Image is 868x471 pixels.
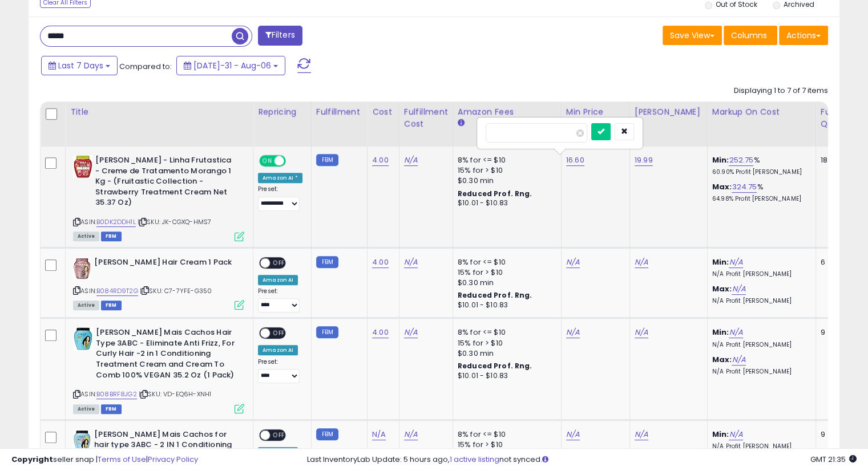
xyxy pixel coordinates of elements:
small: FBM [316,256,338,268]
span: ON [260,156,274,166]
a: N/A [404,327,418,338]
div: 9 [821,429,856,440]
span: OFF [270,430,288,440]
p: N/A Profit [PERSON_NAME] [712,270,807,278]
div: 8% for <= $10 [458,327,552,338]
a: N/A [635,257,648,268]
b: [PERSON_NAME] - Linha Frutastica - Creme de Tratamento Morango 1 Kg - (Fruitastic Collection - St... [95,155,234,211]
div: Preset: [258,287,302,313]
b: [PERSON_NAME] Hair Cream 1 Pack [94,257,233,271]
div: ASIN: [73,327,244,412]
div: % [712,182,807,203]
a: N/A [566,327,580,338]
a: N/A [729,327,742,338]
div: 15% for > $10 [458,165,552,176]
div: Last InventoryLab Update: 5 hours ago, not synced. [307,454,857,465]
b: Max: [712,283,732,294]
b: Reduced Prof. Rng. [458,361,532,371]
p: N/A Profit [PERSON_NAME] [712,297,807,305]
button: Save View [663,26,722,45]
span: Columns [731,30,767,41]
div: Min Price [566,106,625,118]
div: Fulfillable Quantity [821,106,860,130]
span: FBM [101,232,122,241]
p: N/A Profit [PERSON_NAME] [712,341,807,349]
div: $0.30 min [458,176,552,186]
div: Repricing [258,106,306,118]
b: Reduced Prof. Rng. [458,189,532,198]
span: OFF [284,156,302,166]
b: Reduced Prof. Rng. [458,290,532,300]
a: N/A [566,429,580,440]
a: N/A [404,155,418,166]
span: All listings currently available for purchase on Amazon [73,301,99,310]
div: $10.01 - $10.83 [458,198,552,208]
a: Terms of Use [98,454,146,465]
b: Max: [712,354,732,365]
span: FBM [101,301,122,310]
div: Amazon AI [258,275,298,285]
a: B08BRF8JG2 [96,389,137,399]
div: Amazon AI [258,345,298,355]
small: Amazon Fees. [458,118,465,128]
img: 61SX8zmK0WL._SL40_.jpg [73,155,92,178]
img: 41rPNq7rvtL._SL40_.jpg [73,257,91,280]
small: FBM [316,154,338,166]
b: [PERSON_NAME] Mais Cachos Hair Type 3ABC - Eliminate Anti Frizz, For Curly Hair -2 in 1 Condition... [96,327,235,383]
a: 4.00 [372,327,389,338]
div: 18 [821,155,856,165]
div: [PERSON_NAME] [635,106,703,118]
a: 252.75 [729,155,753,166]
div: Amazon AI * [258,173,302,183]
button: Filters [258,26,302,46]
span: FBM [101,404,122,414]
span: | SKU: VD-EQ6H-XNH1 [139,389,211,399]
p: 64.98% Profit [PERSON_NAME] [712,195,807,203]
th: The percentage added to the cost of goods (COGS) that forms the calculator for Min & Max prices. [707,101,815,147]
b: Min: [712,155,729,165]
a: N/A [732,354,745,366]
a: N/A [729,257,742,268]
a: 4.00 [372,155,389,166]
span: Compared to: [119,61,172,72]
div: ASIN: [73,155,244,239]
p: 60.90% Profit [PERSON_NAME] [712,168,807,176]
b: Min: [712,429,729,440]
div: seller snap | | [11,454,198,465]
a: N/A [566,257,580,268]
a: B084RD9T2G [96,286,138,296]
div: Fulfillment [316,106,362,118]
div: Markup on Cost [712,106,811,118]
a: 324.75 [732,181,757,193]
a: 16.60 [566,155,584,166]
div: 9 [821,327,856,338]
div: ASIN: [73,257,244,309]
div: Displaying 1 to 7 of 7 items [734,86,828,96]
span: | SKU: JK-CGXQ-HMS7 [138,217,211,226]
button: [DATE]-31 - Aug-06 [176,56,285,75]
img: 419TyVjp+hL._SL40_.jpg [73,429,91,452]
span: OFF [270,328,288,338]
a: 19.99 [635,155,653,166]
b: Max: [712,181,732,192]
button: Last 7 Days [41,56,118,75]
a: N/A [732,283,745,295]
div: $10.01 - $10.83 [458,301,552,310]
div: Preset: [258,185,302,211]
div: % [712,155,807,176]
div: 15% for > $10 [458,267,552,278]
div: Title [70,106,248,118]
div: 8% for <= $10 [458,257,552,267]
a: N/A [635,429,648,440]
small: FBM [316,326,338,338]
div: Preset: [258,358,302,384]
b: Min: [712,257,729,267]
div: 15% for > $10 [458,338,552,348]
a: Privacy Policy [148,454,198,465]
small: FBM [316,428,338,440]
span: [DATE]-31 - Aug-06 [193,60,271,71]
strong: Copyright [11,454,53,465]
button: Columns [724,26,777,45]
span: Last 7 Days [58,60,103,71]
a: B0DK2DDH1L [96,217,136,227]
